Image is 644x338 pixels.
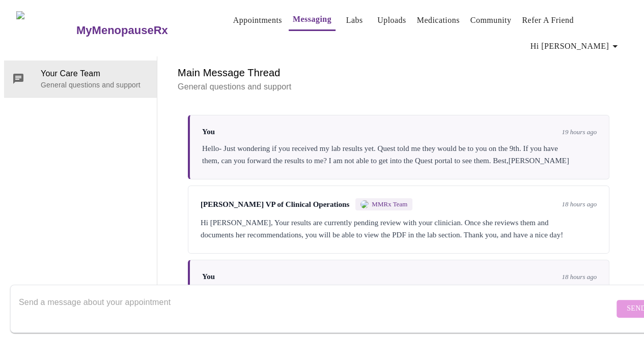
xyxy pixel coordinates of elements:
[562,128,597,136] span: 19 hours ago
[372,200,407,208] span: MMRx Team
[293,12,331,26] a: Messaging
[373,10,410,30] button: Uploads
[75,13,208,48] a: MyMenopauseRx
[562,273,597,281] span: 18 hours ago
[360,200,369,208] img: MMRX
[229,10,286,30] button: Appointments
[4,60,157,97] div: Your Care TeamGeneral questions and support
[338,10,371,30] button: Labs
[526,36,625,56] button: Hi [PERSON_NAME]
[377,13,406,27] a: Uploads
[19,292,614,325] textarea: Send a message about your appointment
[530,39,621,53] span: Hi [PERSON_NAME]
[201,217,597,241] div: Hi [PERSON_NAME], Your results are currently pending review with your clinician. Once she reviews...
[466,10,516,30] button: Community
[289,9,335,31] button: Messaging
[417,13,460,27] a: Medications
[202,142,597,167] div: Hello- Just wondering if you received my lab results yet. Quest told me they would be to you on t...
[518,10,578,30] button: Refer a Friend
[16,11,75,49] img: MyMenopauseRx Logo
[201,200,349,209] span: [PERSON_NAME] VP of Clinical Operations
[178,81,620,93] p: General questions and support
[233,13,282,27] a: Appointments
[562,200,597,208] span: 18 hours ago
[202,128,215,136] span: You
[470,13,512,27] a: Community
[41,68,149,80] span: Your Care Team
[76,24,168,37] h3: MyMenopauseRx
[178,65,620,81] h6: Main Message Thread
[413,10,464,30] button: Medications
[346,13,363,27] a: Labs
[41,80,149,90] p: General questions and support
[202,272,215,281] span: You
[522,13,574,27] a: Refer a Friend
